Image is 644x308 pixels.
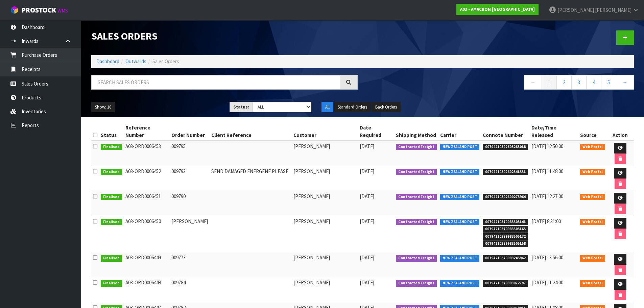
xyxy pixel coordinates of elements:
[101,194,122,200] span: Finalised
[438,122,481,141] th: Carrier
[360,143,374,149] span: [DATE]
[124,252,170,277] td: A03-ORD0006449
[483,144,528,150] span: 00794210392603285018
[578,122,607,141] th: Source
[360,254,374,261] span: [DATE]
[57,7,68,14] small: WMS
[292,122,358,141] th: Customer
[524,75,542,90] a: ←
[440,169,480,175] span: NEW ZEALAND POST
[531,254,563,261] span: [DATE] 13:56:00
[556,75,572,90] a: 2
[396,255,437,262] span: Contracted Freight
[124,216,170,252] td: A03-ORD0006450
[396,169,437,175] span: Contracted Freight
[292,166,358,191] td: [PERSON_NAME]
[321,102,333,113] button: All
[91,102,115,113] button: Show: 10
[101,255,122,262] span: Finalised
[531,279,563,286] span: [DATE] 11:24:00
[292,277,358,302] td: [PERSON_NAME]
[460,6,535,12] strong: A03 - AMACRON [GEOGRAPHIC_DATA]
[22,6,56,15] span: ProStock
[360,218,374,224] span: [DATE]
[101,280,122,287] span: Finalised
[531,143,563,149] span: [DATE] 12:50:00
[124,122,170,141] th: Reference Number
[360,279,374,286] span: [DATE]
[483,194,528,200] span: 00794210392600273964
[483,255,528,262] span: 00794210379983245962
[580,169,605,175] span: Web Portal
[542,75,557,90] a: 1
[394,122,438,141] th: Shipping Method
[557,7,594,13] span: [PERSON_NAME]
[368,75,634,92] nav: Page navigation
[170,252,210,277] td: 009773
[440,280,480,287] span: NEW ZEALAND POST
[292,141,358,166] td: [PERSON_NAME]
[124,277,170,302] td: A03-ORD0006448
[440,194,480,200] span: NEW ZEALAND POST
[101,219,122,226] span: Finalised
[580,144,605,150] span: Web Portal
[580,194,605,200] span: Web Portal
[607,122,634,141] th: Action
[580,280,605,287] span: Web Portal
[292,252,358,277] td: [PERSON_NAME]
[334,102,371,113] button: Standard Orders
[372,102,401,113] button: Back Orders
[170,216,210,252] td: [PERSON_NAME]
[10,6,19,14] img: cube-alt.png
[396,280,437,287] span: Contracted Freight
[586,75,601,90] a: 4
[99,122,124,141] th: Status
[580,255,605,262] span: Web Portal
[396,219,437,226] span: Contracted Freight
[440,144,480,150] span: NEW ZEALAND POST
[481,122,530,141] th: Connote Number
[292,216,358,252] td: [PERSON_NAME]
[530,122,578,141] th: Date/Time Released
[440,255,480,262] span: NEW ZEALAND POST
[531,193,563,199] span: [DATE] 12:27:00
[531,218,561,224] span: [DATE] 8:31:00
[91,30,358,42] h1: Sales Orders
[483,169,528,175] span: 00794210392602541351
[580,219,605,226] span: Web Portal
[531,168,563,174] span: [DATE] 11:48:00
[125,58,146,65] a: Outwards
[440,219,480,226] span: NEW ZEALAND POST
[170,191,210,216] td: 009790
[170,166,210,191] td: 009793
[396,144,437,150] span: Contracted Freight
[210,166,292,191] td: SEND DAMAGED ENERGENE PLEASE
[483,219,528,226] span: 00794210379983505141
[483,226,528,233] span: 00794210379983505165
[124,141,170,166] td: A03-ORD0006453
[101,169,122,175] span: Finalised
[616,75,634,90] a: →
[170,141,210,166] td: 009795
[360,168,374,174] span: [DATE]
[152,58,179,65] span: Sales Orders
[91,75,340,90] input: Search sales orders
[124,166,170,191] td: A03-ORD0006452
[483,240,528,247] span: 00794210379983505158
[170,277,210,302] td: 009784
[571,75,587,90] a: 3
[101,144,122,150] span: Finalised
[292,191,358,216] td: [PERSON_NAME]
[233,104,249,110] strong: Status:
[483,233,528,240] span: 00794210379983505172
[595,7,631,13] span: [PERSON_NAME]
[601,75,616,90] a: 5
[170,122,210,141] th: Order Number
[358,122,394,141] th: Date Required
[483,280,528,287] span: 00794210379983072797
[210,122,292,141] th: Client Reference
[96,58,119,65] a: Dashboard
[360,193,374,199] span: [DATE]
[396,194,437,200] span: Contracted Freight
[124,191,170,216] td: A03-ORD0006451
